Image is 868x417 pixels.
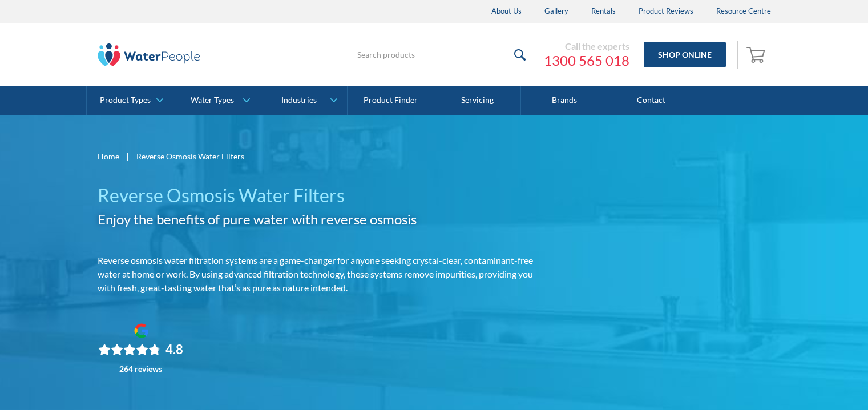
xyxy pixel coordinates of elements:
[644,42,726,67] a: Shop Online
[746,45,768,63] img: shopping cart
[281,95,317,105] div: Industries
[98,254,536,295] p: Reverse osmosis water filtration systems are a game-changer for anyone seeking crystal-clear, con...
[98,342,183,358] div: Rating: 4.8 out of 5
[260,86,346,115] a: Industries
[544,52,629,69] a: 1300 565 018
[173,86,260,115] a: Water Types
[98,182,536,209] h1: Reverse Osmosis Water Filters
[191,95,234,105] div: Water Types
[98,150,119,162] a: Home
[521,86,608,115] a: Brands
[608,86,695,115] a: Contact
[350,42,532,67] input: Search products
[87,86,173,115] a: Product Types
[544,41,629,52] div: Call the experts
[125,149,131,163] div: |
[98,209,536,230] h2: Enjoy the benefits of pure water with reverse osmosis
[98,43,200,66] img: The Water People
[434,86,521,115] a: Servicing
[100,95,151,105] div: Product Types
[348,86,434,115] a: Product Finder
[119,364,162,374] div: 264 reviews
[136,150,244,162] div: Reverse Osmosis Water Filters
[165,342,183,358] div: 4.8
[744,41,771,69] a: Open empty cart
